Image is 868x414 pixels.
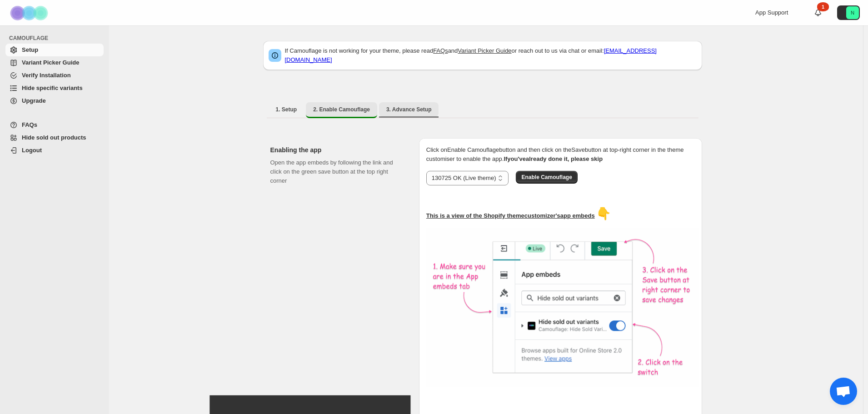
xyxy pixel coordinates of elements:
[313,106,370,113] span: 2. Enable Camouflage
[5,82,104,95] a: Hide specific variants
[851,10,854,15] text: N
[22,134,86,141] span: Hide sold out products
[22,97,46,104] span: Upgrade
[830,378,857,405] a: Open chat
[5,44,104,56] a: Setup
[386,106,432,113] span: 3. Advance Setup
[426,145,695,164] p: Click on Enable Camouflage button and then click on the Save button at top-right corner in the th...
[426,228,699,387] img: camouflage-enable
[270,145,404,155] h2: Enabling the app
[22,121,37,128] span: FAQs
[276,106,297,113] span: 1. Setup
[837,5,860,20] button: Avatar with initials N
[5,144,104,157] a: Logout
[5,69,104,82] a: Verify Installation
[5,56,104,69] a: Variant Picker Guide
[516,174,577,180] a: Enable Camouflage
[5,131,104,144] a: Hide sold out products
[504,155,603,162] b: If you've already done it, please skip
[516,171,577,184] button: Enable Camouflage
[22,46,38,53] span: Setup
[846,6,859,19] span: Avatar with initials N
[5,95,104,107] a: Upgrade
[22,85,83,91] span: Hide specific variants
[5,119,104,131] a: FAQs
[22,72,71,79] span: Verify Installation
[9,35,105,42] span: CAMOUFLAGE
[755,9,788,16] span: App Support
[22,59,79,66] span: Variant Picker Guide
[433,47,448,54] a: FAQs
[458,47,511,54] a: Variant Picker Guide
[7,0,53,25] img: Camouflage
[521,174,572,181] span: Enable Camouflage
[426,212,595,219] u: This is a view of the Shopify theme customizer's app embeds
[817,2,829,11] div: 1
[285,46,697,65] p: If Camouflage is not working for your theme, please read and or reach out to us via chat or email:
[22,147,42,154] span: Logout
[813,8,823,17] a: 1
[596,207,611,220] span: 👇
